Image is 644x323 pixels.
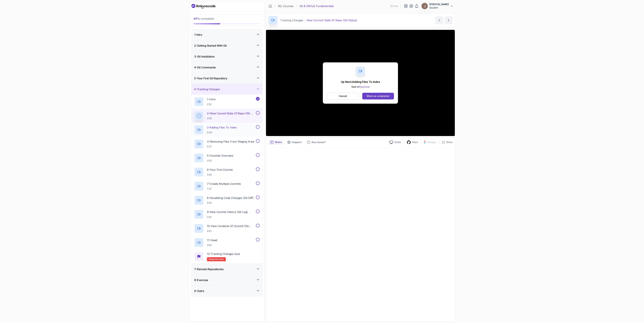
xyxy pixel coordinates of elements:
p: 3 - Adding Files To Index [207,125,237,129]
h3: 1 - Intro [194,33,202,37]
button: 9-View Commit History (Git Log)3:25 [194,210,260,219]
button: next content [445,16,453,24]
button: 5-Your First Git Repository [192,73,262,84]
h3: 8 - Exercise [194,278,208,282]
p: 1 - Intro [207,97,216,101]
button: Share [439,141,453,144]
button: 9-Outro [192,286,262,296]
button: 5-Commits Overview4:02 [194,153,260,163]
button: Mark as completed [362,93,394,99]
p: 6:30 [207,201,254,205]
p: 11 - Head [207,238,217,242]
button: 6-Your First Commit3:36 [194,167,260,177]
a: Repo [404,140,421,144]
a: Slides [387,141,404,144]
p: 8 - Visualizing Code Changes (Git Diff) [207,196,254,200]
span: quiz [219,258,224,261]
p: 4:05 [207,117,255,120]
p: Cancel [339,94,347,98]
p: 2:52 [207,229,255,233]
button: 7-Remote Repositories [192,264,262,275]
h3: 7 - Remote Repositories [194,267,224,271]
p: Notes [275,141,282,144]
button: Feedback button [305,140,328,145]
span: Required- [209,258,219,261]
p: Support [292,141,302,144]
button: 8-Visualizing Code Changes (Git Diff)6:30 [194,196,260,205]
p: Git & GitHub Fundamentals [300,4,334,8]
p: 5:37 [207,145,254,148]
button: Cancel [327,93,359,100]
button: 10-View Contents Of Commti (Git Show)2:52 [194,224,260,233]
button: previous content [435,16,443,24]
p: 2:32 [207,103,216,106]
p: 3:50 [207,244,217,247]
p: Designs [427,141,436,144]
h3: 4 - Git Commands [194,65,216,69]
p: 3:25 [207,215,248,219]
div: Mark as completed [367,94,389,98]
p: 6:43 [207,131,237,134]
button: 2-Getting Started With Git [192,40,262,51]
p: Start in [341,85,380,89]
p: Student [429,6,449,9]
p: 5 - Commits Overview [207,154,233,158]
img: user profile image [421,3,428,9]
a: My Courses [278,4,293,8]
p: Slides [394,141,401,144]
button: 7-Create Multiple Commits7:27 [194,181,260,191]
h3: 9 - Outro [194,289,204,293]
h3: 6 - Tracking Changes [194,87,220,91]
button: 4-Git Commands [192,62,262,73]
button: 12-Tracking Changes QuizRequired-quiz [194,252,260,261]
p: Share [446,141,453,144]
h3: 5 - Your First Git Repository [194,76,227,80]
button: 6-Tracking Changes [192,84,262,95]
p: Tracking Changes [280,18,303,22]
a: Dashboard [269,4,272,8]
iframe: 2 - View Current State of Repo (git status) [266,30,455,136]
button: 2-View Current State Of Repo (Git Status)4:05 [194,111,260,120]
button: 1-Intro [192,29,262,40]
p: 5 Points [390,4,398,8]
p: 7:27 [207,187,241,191]
p: 4:02 [207,159,233,162]
h3: 3 - Git Installation [194,55,215,59]
span: 10 second [359,85,369,88]
p: 10 - View Contents Of Commti (Git Show) [207,224,255,228]
button: Support button [285,140,304,145]
button: 4-Removing Files From Staging Area5:37 [194,139,260,149]
p: View Current State Of Repo (Git Status) [307,18,357,22]
p: 4 - Removing Files From Staging Area [207,140,254,144]
span: completed [194,17,214,20]
p: [PERSON_NAME] [429,3,449,6]
p: Up Next: Adding Files To Index [341,80,380,84]
a: Dashboard [191,4,216,9]
p: 3:36 [207,173,233,176]
span: 40 % [194,17,200,20]
p: Any issues? [312,141,326,144]
button: notes button [268,140,284,145]
p: 6 - Your First Commit [207,168,233,172]
p: 7 - Create Multiple Commits [207,182,241,186]
p: 12 - Tracking Changes Quiz [207,252,240,256]
h3: 2 - Getting Started With Git [194,44,227,48]
p: Repo [412,141,418,144]
p: 9 - View Commit History (Git Log) [207,210,248,214]
button: 3-Adding Files To Index6:43 [194,125,260,134]
button: 8-Exercise [192,275,262,285]
button: 11-Head3:50 [194,238,260,247]
button: 1-Intro2:32 [194,97,260,106]
button: user profile image[PERSON_NAME]Student [421,3,453,9]
button: 3-Git Installation [192,51,262,62]
p: 2 - View Current State Of Repo (Git Status) [207,111,255,115]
